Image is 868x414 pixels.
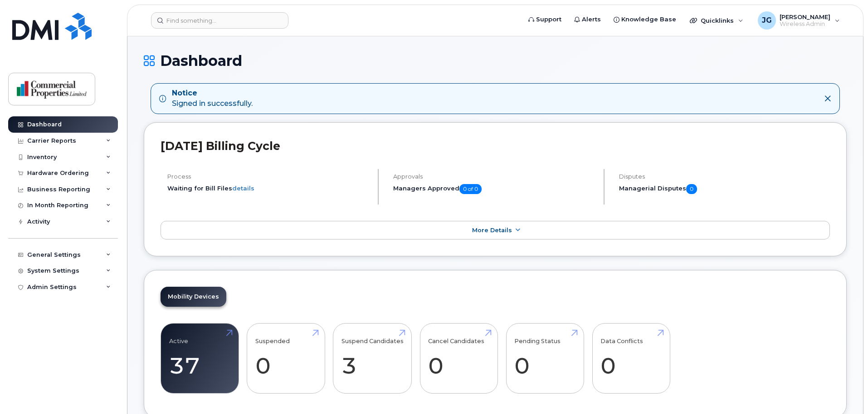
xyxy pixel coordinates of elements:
[472,227,512,234] span: More Details
[232,185,254,192] a: details
[161,287,226,307] a: Mobility Devices
[167,173,370,180] h4: Process
[686,184,697,194] span: 0
[144,53,847,69] h1: Dashboard
[172,88,253,109] div: Signed in successfully.
[619,184,830,194] h5: Managerial Disputes
[514,329,575,389] a: Pending Status 0
[255,329,317,389] a: Suspended 0
[393,184,596,194] h5: Managers Approved
[459,184,482,194] span: 0 of 0
[169,329,230,389] a: Active 37
[341,329,404,389] a: Suspend Candidates 3
[167,184,370,193] li: Waiting for Bill Files
[619,173,830,180] h4: Disputes
[600,329,662,389] a: Data Conflicts 0
[393,173,596,180] h4: Approvals
[161,139,830,153] h2: [DATE] Billing Cycle
[428,329,489,389] a: Cancel Candidates 0
[172,88,253,99] strong: Notice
